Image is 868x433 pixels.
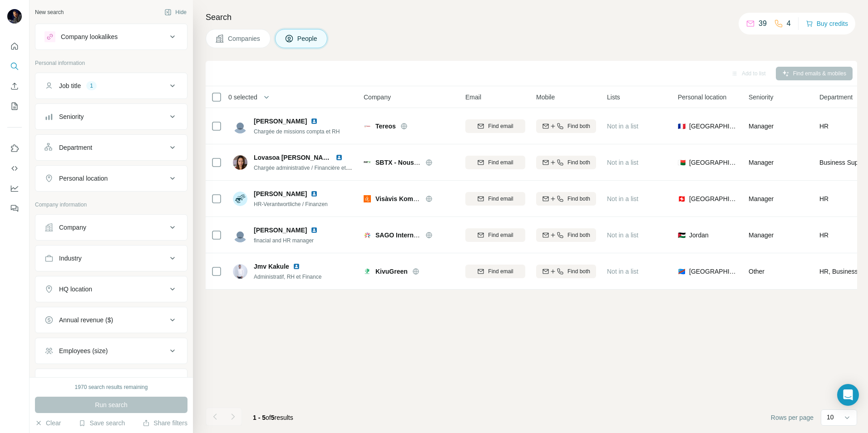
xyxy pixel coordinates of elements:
div: Department [59,143,92,152]
div: Job title [59,81,81,90]
button: Find both [536,119,596,133]
button: Find both [536,265,596,278]
p: 39 [759,18,767,29]
span: HR-Verantwortliche / Finanzen [254,201,328,207]
img: Logo of Visàvis Kommunikation AG [364,195,371,202]
span: Jordan [689,231,709,240]
button: Buy credits [806,17,848,30]
span: Find email [488,267,513,276]
img: LinkedIn logo [293,263,300,270]
span: Manager [749,231,774,239]
div: Employees (size) [59,346,108,355]
span: Manager [749,123,774,130]
span: Rows per page [771,413,814,422]
span: Chargée de missions compta et RH [254,128,340,135]
img: Avatar [233,155,247,170]
img: Avatar [233,192,247,206]
span: Not in a list [607,159,638,166]
span: Lovasoa [PERSON_NAME] [254,154,335,161]
img: Logo of Tereos [364,123,371,130]
span: [PERSON_NAME] [254,226,307,235]
div: Personal location [59,174,108,183]
span: Find email [488,158,513,167]
button: Find email [465,265,525,278]
span: HR [819,194,829,203]
span: of [266,414,271,421]
span: Not in a list [607,231,638,239]
span: finacial and HR manager [254,237,314,244]
h4: Search [206,11,857,24]
img: Avatar [233,228,247,242]
span: 🇫🇷 [678,122,686,131]
button: Seniority [35,106,187,128]
span: [GEOGRAPHIC_DATA] [689,158,738,167]
div: New search [35,8,64,16]
span: HR [819,122,829,131]
span: Not in a list [607,123,638,130]
img: Avatar [233,119,247,133]
button: Hide [158,5,193,19]
img: Logo of SBTX - Nous Construisons la Confiance [364,161,371,163]
img: LinkedIn logo [311,190,318,197]
span: 5 [271,414,275,421]
p: Personal information [35,59,187,67]
span: Find email [488,122,513,130]
button: Clear [35,418,61,428]
button: Find both [536,156,596,169]
span: Find both [567,267,590,276]
span: Seniority [749,93,773,102]
p: 4 [787,18,791,29]
button: Feedback [7,200,22,216]
span: SBTX - Nous Construisons la Confiance [375,159,496,166]
span: Companies [228,34,261,43]
div: Seniority [59,112,84,121]
span: [GEOGRAPHIC_DATA] [689,194,738,203]
span: 🇨🇭 [678,194,686,203]
span: Find both [567,122,590,130]
button: Job title1 [35,75,187,97]
button: HQ location [35,278,187,300]
span: Manager [749,195,774,202]
button: Find both [536,192,596,206]
button: Company [35,216,187,238]
button: Search [7,58,22,74]
button: Find email [465,156,525,169]
button: Company lookalikes [35,26,187,48]
p: Company information [35,201,187,209]
button: Quick start [7,38,22,54]
button: Enrich CSV [7,78,22,94]
button: My lists [7,98,22,114]
button: Find both [536,228,596,242]
div: Annual revenue ($) [59,315,113,325]
span: Chargée administrative / Financière et RH [254,164,355,171]
span: Visàvis Kommunikation AG [375,195,458,202]
span: People [297,34,318,43]
span: 🇲🇬 [678,158,686,167]
span: 🇯🇴 [678,231,686,240]
span: KivuGreen [375,267,408,276]
img: Avatar [7,9,22,24]
span: results [253,414,293,421]
span: 0 selected [228,93,257,102]
img: Logo of SAGO International Group [364,231,371,239]
span: Personal location [678,93,726,102]
span: [PERSON_NAME] [254,117,307,126]
span: Find both [567,231,590,239]
div: Company lookalikes [61,32,118,41]
span: 1 - 5 [253,414,266,421]
span: Jmv Kakule [254,262,289,271]
span: [GEOGRAPHIC_DATA] [689,122,738,131]
span: Tereos [375,122,396,131]
img: LinkedIn logo [311,226,318,234]
span: Administratif, RH et Finance [254,274,321,280]
span: Find email [488,195,513,203]
button: Industry [35,247,187,269]
button: Department [35,137,187,158]
img: LinkedIn logo [335,154,343,161]
button: Employees (size) [35,340,187,362]
button: Find email [465,228,525,242]
button: Technologies [35,371,187,393]
button: Dashboard [7,180,22,197]
div: Open Intercom Messenger [837,384,859,406]
button: Use Surfe API [7,160,22,177]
